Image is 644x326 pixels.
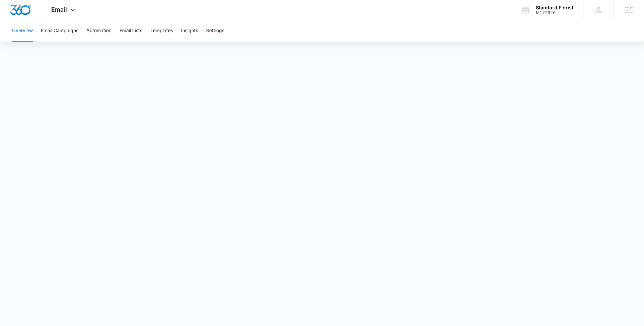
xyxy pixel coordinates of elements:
button: Overview [12,20,33,42]
button: Templates [150,20,173,42]
div: account id [536,10,573,15]
div: account name [536,5,573,10]
button: Automation [86,20,111,42]
button: Email Campaigns [41,20,78,42]
button: Settings [206,20,224,42]
span: Email [51,6,67,13]
button: Insights [181,20,198,42]
button: Email Lists [119,20,142,42]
